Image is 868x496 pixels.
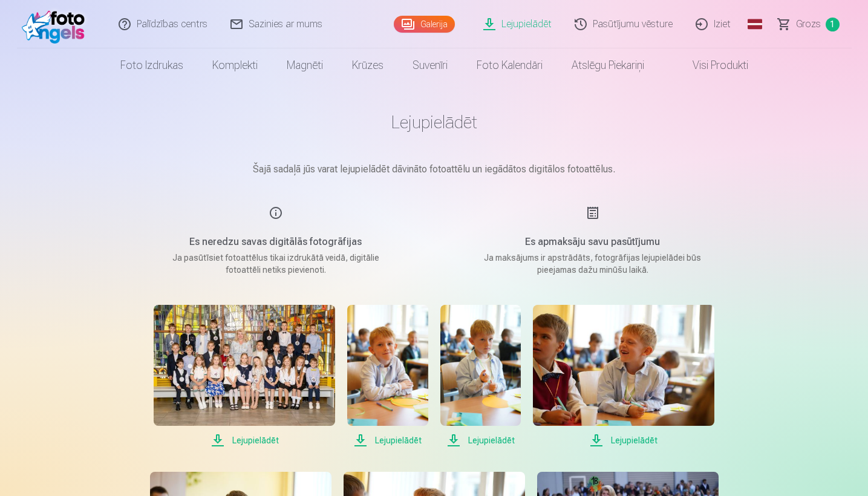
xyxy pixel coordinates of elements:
[198,48,272,82] a: Komplekti
[478,235,708,249] h5: Es apmaksāju savu pasūtījumu
[462,48,557,82] a: Foto kalendāri
[106,48,198,82] a: Foto izdrukas
[398,48,462,82] a: Suvenīri
[533,305,714,448] a: Lejupielādēt
[154,305,335,448] a: Lejupielādēt
[347,433,428,448] span: Lejupielādēt
[440,305,521,448] a: Lejupielādēt
[557,48,659,82] a: Atslēgu piekariņi
[132,111,737,133] h1: Lejupielādēt
[347,305,428,448] a: Lejupielādēt
[440,433,521,448] span: Lejupielādēt
[22,5,91,44] img: /fa4
[132,162,737,177] p: Šajā sadaļā jūs varat lejupielādēt dāvināto fotoattēlu un iegādātos digitālos fotoattēlus.
[533,433,714,448] span: Lejupielādēt
[154,433,335,448] span: Lejupielādēt
[394,16,455,33] a: Galerija
[796,17,821,31] span: Grozs
[272,48,338,82] a: Magnēti
[826,18,840,31] span: 1
[161,235,391,249] h5: Es neredzu savas digitālās fotogrāfijas
[659,48,763,82] a: Visi produkti
[161,252,391,276] p: Ja pasūtīsiet fotoattēlus tikai izdrukātā veidā, digitālie fotoattēli netiks pievienoti.
[338,48,398,82] a: Krūzes
[478,252,708,276] p: Ja maksājums ir apstrādāts, fotogrāfijas lejupielādei būs pieejamas dažu minūšu laikā.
